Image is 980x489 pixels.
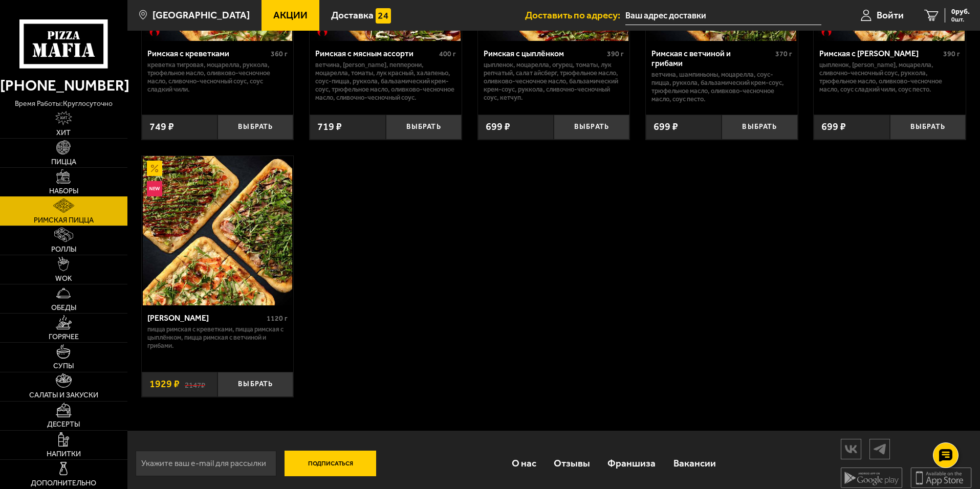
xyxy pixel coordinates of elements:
a: АкционныйНовинкаМама Миа [142,156,294,305]
img: Новинка [147,181,162,196]
span: 360 г [271,50,288,58]
span: 0 шт. [951,16,970,23]
img: Мама Миа [143,156,292,305]
a: О нас [503,447,545,480]
span: Горячее [49,334,79,341]
span: 390 г [943,50,960,58]
span: Хит [56,129,71,137]
span: Дополнительно [31,480,96,487]
span: Пицца [51,159,76,166]
div: Римская с креветками [147,49,269,58]
img: 15daf4d41897b9f0e9f617042186c801.svg [376,8,391,24]
span: 1120 г [267,314,288,323]
button: Выбрать [890,115,966,140]
img: vk [841,440,861,458]
span: Напитки [47,451,81,458]
span: Римская пицца [34,217,94,224]
span: 699 ₽ [654,122,678,132]
div: Римская с ветчиной и грибами [651,49,773,68]
div: Римская с цыплёнком [484,49,605,58]
span: 400 г [439,50,456,58]
span: 719 ₽ [317,122,342,132]
span: 390 г [607,50,624,58]
span: Обеды [51,304,76,312]
button: Выбрать [386,115,462,140]
span: Наборы [49,188,78,195]
p: ветчина, шампиньоны, моцарелла, соус-пицца, руккола, бальзамический крем-соус, трюфельное масло, ... [651,71,792,103]
p: Пицца Римская с креветками, Пицца Римская с цыплёнком, Пицца Римская с ветчиной и грибами. [147,325,288,350]
span: Салаты и закуски [29,392,98,399]
a: Франшиза [599,447,664,480]
span: WOK [55,275,72,282]
span: 749 ₽ [149,122,174,132]
img: Акционный [147,161,162,176]
span: [GEOGRAPHIC_DATA] [153,10,250,20]
a: Отзывы [545,447,599,480]
span: Акции [273,10,308,20]
span: 699 ₽ [821,122,846,132]
input: Укажите ваш e-mail для рассылки [136,451,276,476]
button: Подписаться [285,451,377,476]
button: Выбрать [217,372,293,397]
button: Выбрать [554,115,629,140]
span: Роллы [51,246,76,253]
img: tg [870,440,889,458]
span: Войти [877,10,904,20]
p: ветчина, [PERSON_NAME], пепперони, моцарелла, томаты, лук красный, халапеньо, соус-пицца, руккола... [315,61,456,102]
div: Римская с [PERSON_NAME] [819,49,941,58]
span: 0 руб. [951,8,970,15]
div: Римская с мясным ассорти [315,49,437,58]
span: 1929 ₽ [149,379,180,389]
p: креветка тигровая, моцарелла, руккола, трюфельное масло, оливково-чесночное масло, сливочно-чесно... [147,61,288,94]
span: 699 ₽ [486,122,510,132]
button: Выбрать [722,115,797,140]
s: 2147 ₽ [185,379,205,389]
span: Доставка [331,10,374,20]
span: Супы [53,363,74,370]
span: Десерты [47,421,80,428]
input: Ваш адрес доставки [625,6,821,25]
a: Вакансии [665,447,725,480]
p: цыпленок, моцарелла, огурец, томаты, лук репчатый, салат айсберг, трюфельное масло, оливково-чесн... [484,61,624,102]
button: Выбрать [217,115,293,140]
span: Доставить по адресу: [525,10,625,20]
span: 370 г [775,50,792,58]
p: цыпленок, [PERSON_NAME], моцарелла, сливочно-чесночный соус, руккола, трюфельное масло, оливково-... [819,61,960,94]
div: [PERSON_NAME] [147,313,265,323]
